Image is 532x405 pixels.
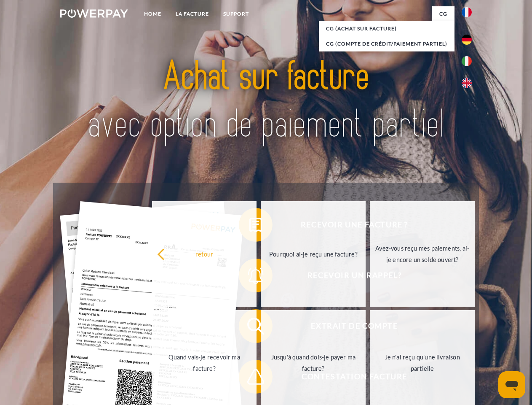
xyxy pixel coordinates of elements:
a: Avez-vous reçu mes paiements, ai-je encore un solde ouvert? [370,201,475,307]
div: Quand vais-je recevoir ma facture? [157,351,252,374]
iframe: Bouton de lancement de la fenêtre de messagerie [498,371,525,398]
div: Jusqu'à quand dois-je payer ma facture? [266,351,361,374]
img: en [462,78,472,88]
img: de [462,35,472,45]
img: fr [462,7,472,17]
a: CG [432,6,454,22]
a: CG (Compte de crédit/paiement partiel) [319,36,454,51]
a: Home [137,6,168,22]
img: title-powerpay_fr.svg [80,40,452,162]
img: it [462,56,472,66]
a: LA FACTURE [168,6,216,22]
a: CG (achat sur facture) [319,21,454,36]
a: Support [216,6,256,22]
div: Pourquoi ai-je reçu une facture? [266,248,361,259]
div: Avez-vous reçu mes paiements, ai-je encore un solde ouvert? [375,243,470,265]
div: retour [157,248,252,259]
div: Je n'ai reçu qu'une livraison partielle [375,351,470,374]
img: logo-powerpay-white.svg [60,9,128,18]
